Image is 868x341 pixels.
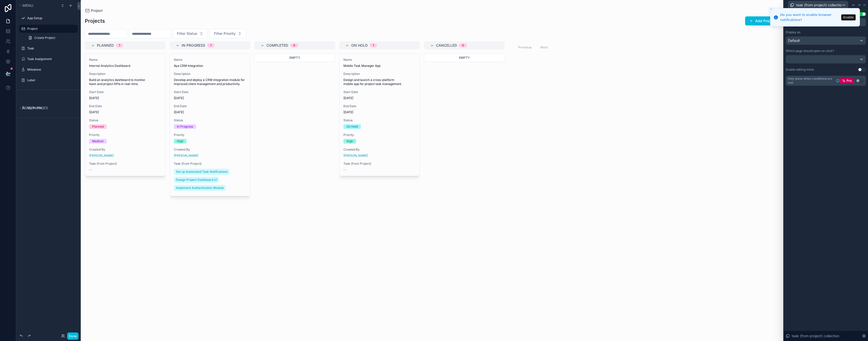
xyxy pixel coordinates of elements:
label: Display as [786,30,800,34]
label: Label [27,78,75,82]
button: task (from project) collection [788,1,848,9]
span: Only show when conditions are met [788,77,834,85]
label: App Setup [27,16,75,20]
button: Enable [841,14,856,20]
span: Default [788,38,800,43]
span: task (from project) collection [792,333,839,338]
label: Project [27,27,75,31]
button: Menu [18,2,58,9]
button: Default [786,36,866,45]
label: My Profile [27,106,75,110]
label: Task [27,46,75,50]
div: Enable editing inline [786,68,814,72]
span: Menu [22,3,33,8]
span: Pro [847,79,852,83]
div: Do you want to enable browser notifications? [780,12,840,22]
button: Close toast [769,7,774,12]
label: Which page should open on click? [786,49,834,53]
label: Task Assignment [27,57,75,61]
button: Hidden pages [18,104,76,111]
a: Create Project [25,34,78,42]
span: Create Project [34,36,55,40]
span: task (from project) collection [796,3,842,8]
label: Milestone [27,68,75,72]
button: Done [67,332,78,340]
